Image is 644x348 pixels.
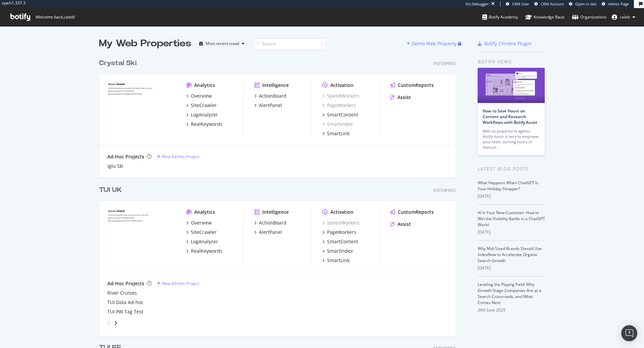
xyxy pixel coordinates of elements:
div: Ad-Hoc Projects [107,280,144,287]
div: angle-right [113,320,118,327]
div: Assist [397,221,411,228]
a: Crystal Ski [99,58,139,68]
div: New Ad-Hoc Project [162,154,199,159]
a: TUI PW Tag Test [107,308,143,315]
div: Intelligence [262,82,289,89]
a: SiteCrawler [186,229,217,236]
div: Analytics [194,82,215,89]
div: Botify news [478,58,545,65]
div: My Web Properties [99,37,191,50]
div: Activation [330,209,354,215]
button: Most recent crawl [197,38,247,49]
div: RealKeywords [191,248,222,254]
a: CRM Account [534,1,564,7]
button: Demo Web Property [407,38,458,49]
div: Ad-Hoc Projects [107,153,144,160]
span: Admin Page [608,1,629,6]
div: Enterprise [433,188,456,193]
a: Overview [186,93,212,99]
a: Knowledge Base [525,8,565,26]
a: Open in dev [569,1,597,7]
a: AlertPanel [254,229,282,236]
div: Organizations [572,14,606,20]
span: caleb [620,14,630,20]
a: Demo Web Property [407,41,458,46]
a: SpeedWorkers [322,93,360,99]
div: Most recent crawl [206,42,239,46]
a: Iglu Ski [107,163,123,169]
div: ActionBoard [259,219,286,226]
a: Why Mid-Sized Brands Should Use IndexNow to Accelerate Organic Search Growth [478,246,542,263]
div: Enterprise [433,61,456,66]
a: SmartLink [322,257,350,264]
input: Search [253,38,326,50]
div: angle-left [105,318,113,329]
div: SiteCrawler [191,229,217,236]
a: SpeedWorkers [322,219,360,226]
a: River Cruises [107,290,137,296]
a: Botify Academy [482,8,518,26]
div: With its powerful AI agents, Botify Assist is here to empower your team, turning hours of manual… [483,129,540,150]
a: SmartIndex [322,248,353,254]
div: [DATE] [478,193,545,199]
div: CustomReports [398,82,434,89]
a: CustomReports [390,209,434,215]
div: SmartLink [327,130,350,137]
a: SmartContent [322,111,358,118]
div: Open Intercom Messenger [621,325,637,341]
img: How to Save Hours on Content and Research Workflows with Botify Assist [478,68,545,103]
div: Demo Web Property [412,40,457,47]
a: TUI Data Ad-hoc [107,299,144,306]
a: LogAnalyzer [186,111,218,118]
div: 26th June 2025 [478,307,545,313]
div: [DATE] [478,265,545,271]
div: Overview [191,219,212,226]
div: Intelligence [262,209,289,215]
div: Latest Blog Posts [478,165,545,172]
div: Crystal Ski [99,58,137,68]
a: New Ad-Hoc Project [157,154,199,159]
div: LogAnalyzer [191,238,218,245]
span: Open in dev [575,1,597,6]
div: Botify Academy [482,14,518,20]
a: SmartContent [322,238,358,245]
div: SmartIndex [327,248,353,254]
div: SiteCrawler [191,102,217,109]
div: LogAnalyzer [191,111,218,118]
a: Botify Chrome Plugin [478,40,532,47]
div: SmartContent [327,238,358,245]
a: RealKeywords [186,248,222,254]
img: tui.co.uk [107,209,175,263]
a: What Happens When ChatGPT Is Your Holiday Shopper? [478,180,538,192]
a: ActionBoard [254,93,286,99]
div: Viz Debugger: [466,1,490,7]
div: ActionBoard [259,93,286,99]
span: CRM User [512,1,529,6]
div: AlertPanel [259,229,282,236]
a: Leveling the Playing Field: Why Growth-Stage Companies Are at a Search Crossroads, and What Comes... [478,282,541,305]
div: SmartContent [327,111,358,118]
a: RealKeywords [186,121,222,128]
div: Analytics [194,209,215,215]
img: crystalski.co.uk [107,82,175,136]
a: TUI UK [99,185,124,195]
a: SmartIndex [322,121,353,128]
span: Welcome back, caleb ! [35,14,74,20]
a: Assist [390,94,411,101]
div: Assist [397,94,411,101]
a: AlertPanel [254,102,282,109]
a: AI Is Your New Customer: How to Win the Visibility Battle in a ChatGPT World [478,210,545,228]
div: PageWorkers [327,229,356,236]
a: CRM User [506,1,529,7]
div: Knowledge Base [525,14,565,20]
a: Admin Page [602,1,629,7]
div: Activation [330,82,354,89]
div: RealKeywords [191,121,222,128]
div: TUI UK [99,185,122,195]
a: PageWorkers [322,229,356,236]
